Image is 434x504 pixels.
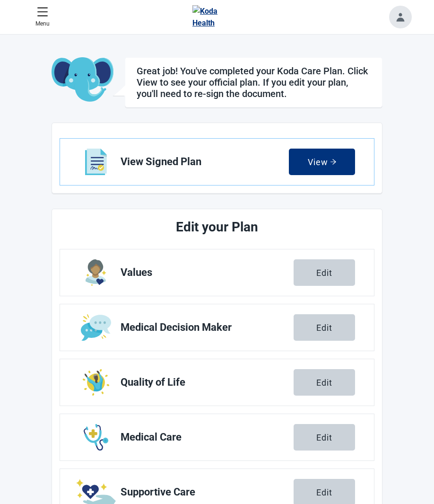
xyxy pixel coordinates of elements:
span: Quality of Life [121,377,294,388]
a: View View Signed Plan section [60,139,374,185]
span: menu [37,6,48,18]
div: Edit [316,378,332,387]
span: View Signed Plan [121,156,289,168]
a: Edit Values section [60,249,374,296]
a: Edit Medical Care section [60,414,374,460]
span: Medical Decision Maker [121,322,294,333]
span: Supportive Care [121,486,294,498]
p: Menu [35,19,50,28]
span: Medical Care [121,432,294,443]
button: Edit [294,369,355,396]
a: Edit Quality of Life section [60,359,374,406]
button: Edit [294,259,355,286]
button: Close Menu [32,2,53,32]
button: Edit [294,314,355,341]
div: Edit [316,433,332,442]
span: Values [121,267,294,278]
img: Koda Elephant [52,57,113,103]
a: Edit Medical Decision Maker section [60,304,374,351]
button: Viewarrow-right [289,149,355,175]
button: Edit [294,424,355,451]
div: View [308,157,337,167]
img: Koda Health [192,5,237,29]
div: Edit [316,268,332,277]
div: Edit [316,323,332,332]
div: Edit [316,487,332,497]
h2: Edit your Plan [95,217,339,238]
h1: Great job! You've completed your Koda Care Plan. Click View to see your official plan. If you edi... [137,65,371,99]
button: Toggle account menu [389,6,412,28]
span: arrow-right [330,159,337,165]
